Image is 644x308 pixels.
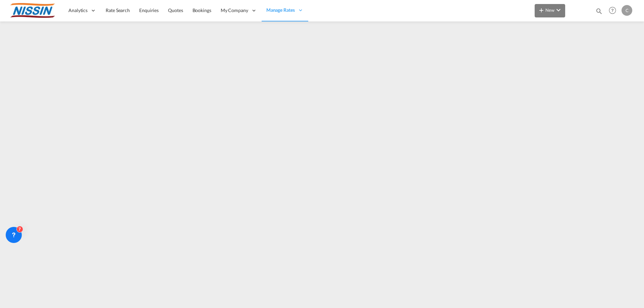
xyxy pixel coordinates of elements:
[139,7,159,13] span: Enquiries
[68,7,88,14] span: Analytics
[193,7,211,13] span: Bookings
[10,3,55,18] img: 485da9108dca11f0a63a77e390b9b49c.jpg
[266,7,295,13] span: Manage Rates
[607,5,618,16] span: Help
[537,7,562,13] span: New
[537,6,545,14] md-icon: icon-plus 400-fg
[622,5,632,16] div: C
[535,4,565,17] button: icon-plus 400-fgNewicon-chevron-down
[106,7,130,13] span: Rate Search
[168,7,183,13] span: Quotes
[595,7,603,17] div: icon-magnify
[595,7,603,15] md-icon: icon-magnify
[221,7,248,14] span: My Company
[607,5,622,17] div: Help
[554,6,562,14] md-icon: icon-chevron-down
